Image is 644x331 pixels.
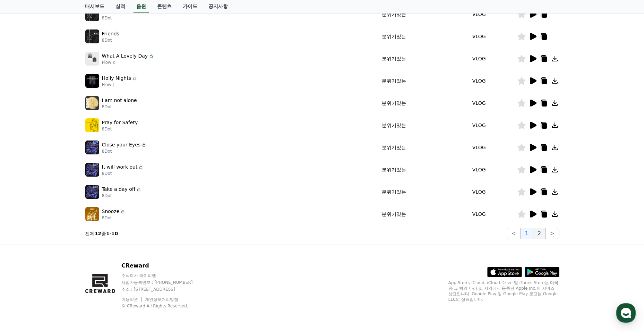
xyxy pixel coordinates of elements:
[121,303,206,309] p: © CReward All Rights Reserved.
[85,7,99,21] img: music
[441,25,517,48] td: VLOG
[121,297,143,302] a: 이용약관
[102,30,119,37] p: Friends
[441,159,517,181] td: VLOG
[347,181,441,203] td: 분위기있는
[448,280,559,302] p: App Store, iCloud, iCloud Drive 및 iTunes Store는 미국과 그 밖의 나라 및 지역에서 등록된 Apple Inc.의 서비스 상표입니다. Goo...
[102,171,144,176] p: 8Dot
[102,104,137,110] p: 8Dot
[347,3,441,25] td: 분위기있는
[347,203,441,225] td: 분위기있는
[347,136,441,159] td: 분위기있는
[102,75,131,82] p: Holly Nights
[85,207,99,221] img: music
[347,159,441,181] td: 분위기있는
[102,15,121,21] p: 8Dot
[111,231,118,236] strong: 10
[507,228,520,239] button: <
[85,74,99,88] img: music
[85,230,118,237] p: 전체 중 -
[102,37,119,43] p: 8Dot
[441,48,517,70] td: VLOG
[85,29,99,43] img: music
[102,126,138,132] p: 8Dot
[347,92,441,114] td: 분위기있는
[102,208,120,215] p: Snooze
[95,231,101,236] strong: 12
[102,186,136,193] p: Take a day off
[347,70,441,92] td: 분위기있는
[121,273,206,278] p: 주식회사 와이피랩
[85,185,99,199] img: music
[102,52,148,60] p: What A Lovely Day
[85,52,99,66] img: music
[121,287,206,292] p: 주소 : [STREET_ADDRESS]
[102,60,154,65] p: Flow K
[85,96,99,110] img: music
[102,148,147,154] p: 8Dot
[85,141,99,154] img: music
[102,193,142,198] p: 8Dot
[145,297,178,302] a: 개인정보처리방침
[102,97,137,104] p: I am not alone
[441,114,517,136] td: VLOG
[102,163,138,171] p: It will work out
[347,114,441,136] td: 분위기있는
[533,228,546,239] button: 2
[441,92,517,114] td: VLOG
[85,118,99,132] img: music
[121,262,206,270] p: CReward
[521,228,533,239] button: 1
[102,215,126,221] p: 8Dot
[347,25,441,48] td: 분위기있는
[441,181,517,203] td: VLOG
[85,163,99,177] img: music
[102,141,141,148] p: Close your Eyes
[46,220,89,237] a: 대화
[22,230,26,236] span: 홈
[441,70,517,92] td: VLOG
[441,3,517,25] td: VLOG
[63,231,72,236] span: 대화
[107,230,115,236] span: 설정
[106,231,110,236] strong: 1
[441,203,517,225] td: VLOG
[102,82,138,87] p: Flow J
[102,119,138,126] p: Pray for Safety
[89,220,133,237] a: 설정
[347,48,441,70] td: 분위기있는
[441,136,517,159] td: VLOG
[2,220,46,237] a: 홈
[546,228,559,239] button: >
[121,280,206,285] p: 사업자등록번호 : [PHONE_NUMBER]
